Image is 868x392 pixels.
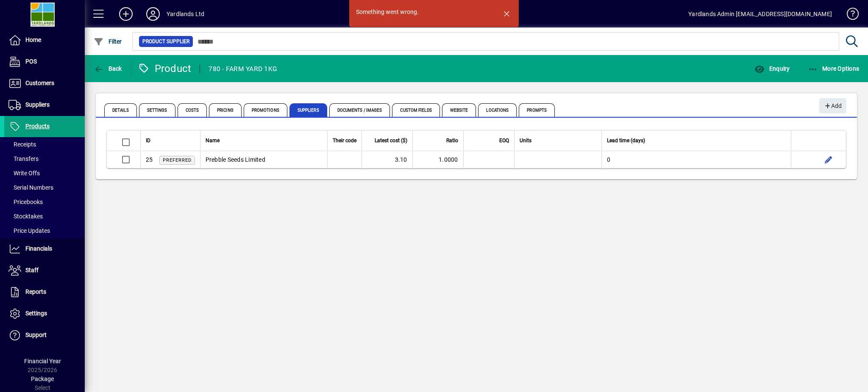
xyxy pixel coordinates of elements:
div: 25 [146,155,153,164]
a: Pricebooks [4,195,85,209]
a: Suppliers [4,94,85,116]
a: Settings [4,303,85,324]
td: Prebble Seeds Limited [200,151,327,168]
a: Staff [4,260,85,281]
span: Costs [178,103,207,117]
a: Financials [4,238,85,259]
span: Their code [333,136,356,145]
span: Settings [25,310,47,317]
span: Pricing [209,103,242,117]
span: Ratio [446,136,458,145]
span: Serial Numbers [8,184,53,191]
span: Package [31,375,54,382]
div: 780 - FARM YARD 1KG [209,62,277,76]
button: More Options [806,61,862,76]
a: Home [4,30,85,51]
span: Latest cost ($) [375,136,407,145]
span: Transfers [8,155,39,162]
span: Staff [25,267,39,273]
span: Website [442,103,476,117]
a: Price Updates [4,224,85,238]
button: Add [112,6,139,22]
span: Financial Year [24,358,61,364]
span: Pricebooks [8,199,43,205]
a: Transfers [4,152,85,166]
span: Settings [139,103,175,117]
span: Write Offs [8,170,40,177]
span: Documents / Images [329,103,390,117]
button: Profile [139,6,167,22]
div: Yardlands Admin [EMAIL_ADDRESS][DOMAIN_NAME] [688,7,832,21]
button: Filter [92,34,124,49]
button: Add [819,98,846,113]
span: Preferred [163,157,192,163]
a: POS [4,51,85,72]
span: Units [520,136,531,145]
span: Add [823,99,842,113]
span: Financials [25,245,52,252]
td: 1.0000 [412,151,463,168]
span: Receipts [8,141,36,148]
span: Enquiry [754,65,790,72]
div: Product [138,62,192,75]
span: More Options [808,65,860,72]
span: Promotions [244,103,287,117]
td: 3.10 [362,151,412,168]
span: Customers [25,80,54,86]
span: Stocktakes [8,213,43,220]
span: Prompts [519,103,555,117]
span: POS [25,58,37,65]
span: Locations [478,103,517,117]
a: Reports [4,282,85,303]
a: Serial Numbers [4,180,85,195]
span: Details [104,103,137,117]
span: Lead time (days) [607,136,645,145]
span: Back [94,65,122,72]
a: Receipts [4,137,85,152]
span: Products [25,123,50,130]
a: Knowledge Base [840,2,857,29]
span: Name [206,136,220,145]
span: Support [25,331,47,338]
div: Yardlands Ltd [167,7,204,21]
span: EOQ [499,136,509,145]
app-page-header-button: Back [85,61,131,76]
span: Custom Fields [392,103,440,117]
a: Support [4,325,85,346]
span: Suppliers [25,101,50,108]
button: Back [92,61,124,76]
a: Stocktakes [4,209,85,224]
span: Suppliers [289,103,327,117]
button: Edit [822,153,835,166]
td: 0 [601,151,791,168]
button: Enquiry [752,61,792,76]
a: Customers [4,73,85,94]
span: Price Updates [8,227,50,234]
span: Reports [25,288,46,295]
span: Product Supplier [142,37,189,46]
span: ID [146,136,150,145]
a: Write Offs [4,166,85,180]
span: Filter [94,38,122,45]
span: Home [25,36,41,43]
